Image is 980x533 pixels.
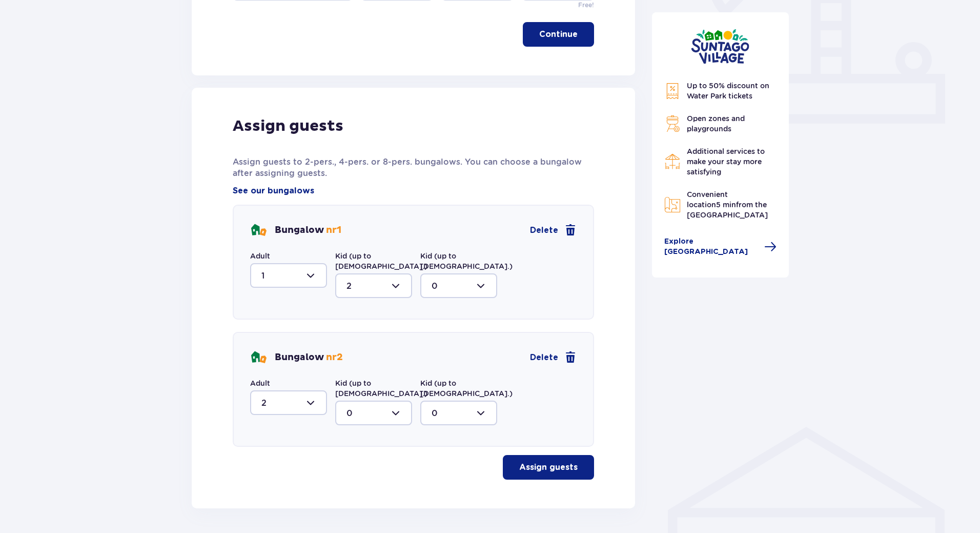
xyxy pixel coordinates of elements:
[335,378,427,399] label: Kid (up to [DEMOGRAPHIC_DATA].)
[233,116,343,136] p: Assign guests
[664,236,777,257] a: Explore [GEOGRAPHIC_DATA]
[716,201,736,209] span: 5 min
[530,224,577,236] a: Delete
[233,185,314,196] a: See our bungalows
[539,29,578,40] p: Continue
[691,29,749,64] img: Suntago Village
[578,1,594,10] p: Free!
[519,462,578,473] p: Assign guests
[326,351,343,363] span: nr 2
[664,236,759,257] span: Explore [GEOGRAPHIC_DATA]
[687,147,765,176] span: Additional services to make your stay more satisfying
[687,114,745,133] span: Open zones and playgrounds
[664,83,681,100] img: Discount Icon
[523,22,594,47] button: Continue
[233,156,594,179] p: Assign guests to 2-pers., 4-pers. or 8-pers. bungalows. You can choose a bungalow after assigning...
[503,455,594,480] button: Assign guests
[664,115,681,132] img: Grill Icon
[275,351,343,364] p: Bungalow
[687,190,768,219] span: Convenient location from the [GEOGRAPHIC_DATA]
[250,251,270,261] label: Adult
[530,225,558,236] span: Delete
[250,222,267,239] img: bungalows Icon
[664,196,681,213] img: Map Icon
[530,351,577,364] a: Delete
[335,251,427,271] label: Kid (up to [DEMOGRAPHIC_DATA].)
[326,224,341,236] span: nr 1
[687,82,769,100] span: Up to 50% discount on Water Park tickets
[250,349,267,366] img: bungalows Icon
[420,251,513,271] label: Kid (up to [DEMOGRAPHIC_DATA].)
[420,378,513,399] label: Kid (up to [DEMOGRAPHIC_DATA].)
[250,378,270,388] label: Adult
[275,224,341,236] p: Bungalow
[664,153,681,170] img: Restaurant Icon
[530,352,558,363] span: Delete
